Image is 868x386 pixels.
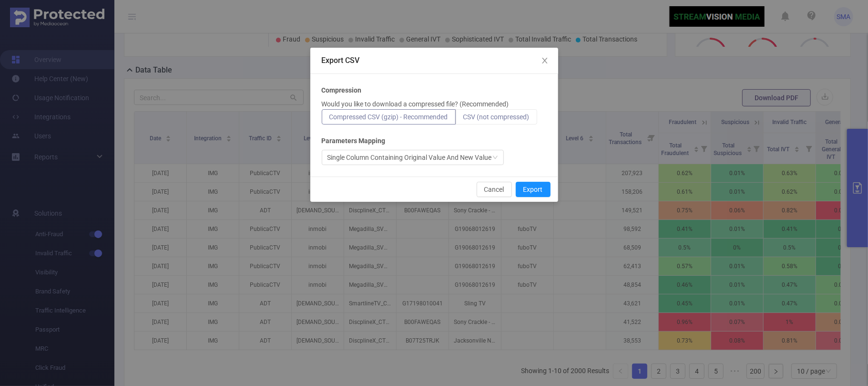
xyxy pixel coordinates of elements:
i: icon: close [541,57,549,64]
span: Compressed CSV (gzip) - Recommended [329,113,448,121]
b: Parameters Mapping [322,136,386,146]
i: icon: down [492,155,498,161]
button: Export [516,182,551,197]
b: Compression [322,85,362,95]
button: Cancel [477,182,512,197]
p: Would you like to download a compressed file? (Recommended) [322,99,509,109]
button: Close [531,48,558,74]
div: Export CSV [322,55,547,66]
div: Single Column Containing Original Value And New Value [327,150,492,165]
span: CSV (not compressed) [463,113,530,121]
